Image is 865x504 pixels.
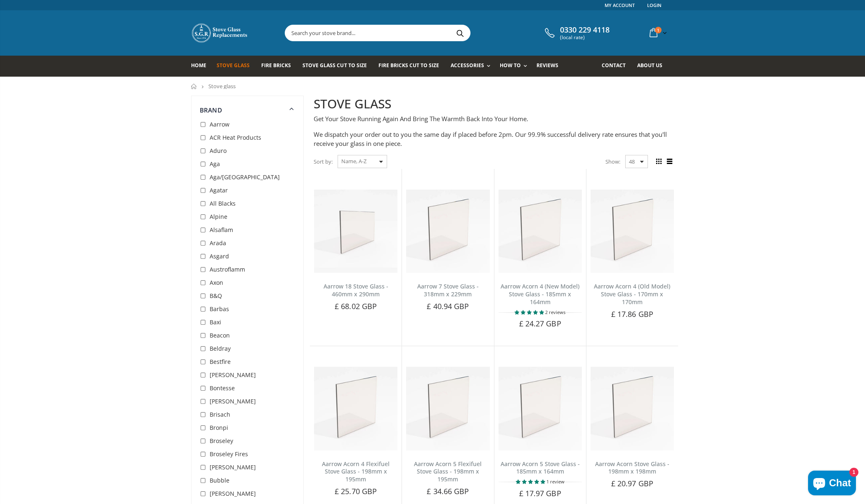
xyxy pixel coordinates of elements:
[261,62,291,69] span: Fire Bricks
[210,134,261,141] span: ACR Heat Products
[303,56,373,77] a: Stove Glass Cut To Size
[536,62,558,69] span: Reviews
[451,25,469,41] button: Search
[637,62,662,69] span: About us
[595,460,669,476] a: Aarrow Acorn Stove Glass - 198mm x 198mm
[210,292,222,300] span: B&Q
[217,62,250,69] span: Stove Glass
[191,56,213,77] a: Home
[210,345,231,352] span: Beldray
[654,157,663,166] span: Grid view
[191,62,206,69] span: Home
[500,62,521,69] span: How To
[217,56,256,77] a: Stove Glass
[637,56,669,77] a: About us
[261,56,297,77] a: Fire Bricks
[210,384,235,392] span: Bontesse
[611,478,653,488] span: £ 20.97 GBP
[210,371,256,379] span: [PERSON_NAME]
[501,460,580,476] a: Aarrow Acorn 5 Stove Glass - 185mm x 164mm
[210,397,256,405] span: [PERSON_NAME]
[499,367,582,450] img: Aarrow Acorn 5 Stove Glass
[611,309,653,319] span: £ 17.86 GBP
[210,490,256,497] span: [PERSON_NAME]
[427,486,469,496] span: £ 34.66 GBP
[378,62,439,69] span: Fire Bricks Cut To Size
[210,213,227,220] span: Alpine
[605,155,620,168] span: Show:
[501,282,579,306] a: Aarrow Acorn 4 (New Model) Stove Glass - 185mm x 164mm
[545,309,565,315] span: 2 reviews
[210,305,229,313] span: Barbas
[602,56,632,77] a: Contact
[208,82,236,90] span: Stove glass
[414,460,482,483] a: Aarrow Acorn 5 Flexifuel Stove Glass - 198mm x 195mm
[451,56,494,77] a: Accessories
[210,239,226,247] span: Arada
[519,488,561,498] span: £ 17.97 GBP
[210,160,220,168] span: Aga
[210,186,228,194] span: Agatar
[314,96,674,113] h2: STOVE GLASS
[210,147,227,155] span: Aduro
[536,56,565,77] a: Reviews
[210,410,230,418] span: Brisach
[314,155,333,169] span: Sort by:
[314,190,397,273] img: Aarrow 18 Stove Glass
[378,56,445,77] a: Fire Bricks Cut To Size
[665,157,674,166] span: List view
[806,471,858,497] inbox-online-store-chat: Shopify online store chat
[210,199,236,207] span: All Blacks
[314,367,397,450] img: Aarrow Acorn 4 Flexifuel replacement stove glass
[500,56,531,77] a: How To
[546,478,565,485] span: 1 review
[210,331,230,339] span: Beacon
[210,424,228,431] span: Bronpi
[335,486,377,496] span: £ 25.70 GBP
[285,25,562,41] input: Search your stove brand...
[427,301,469,311] span: £ 40.94 GBP
[303,62,366,69] span: Stove Glass Cut To Size
[406,367,489,450] img: Aarrow Acorn 5 Flexifuel Stove Glass - 198mm x 195mm
[516,478,546,485] span: 5.00 stars
[210,450,248,458] span: Broseley Fires
[646,25,669,41] a: 1
[210,279,223,286] span: Axon
[451,62,484,69] span: Accessories
[560,26,610,35] span: 0330 229 4118
[210,318,221,326] span: Baxi
[210,437,233,445] span: Broseley
[200,106,222,114] span: Brand
[515,309,545,315] span: 5.00 stars
[191,84,197,89] a: Home
[210,463,256,471] span: [PERSON_NAME]
[314,114,674,124] p: Get Your Stove Running Again And Bring The Warmth Back Into Your Home.
[594,282,670,306] a: Aarrow Acorn 4 (Old Model) Stove Glass - 170mm x 170mm
[655,27,662,33] span: 1
[210,120,229,128] span: Aarrow
[406,190,489,273] img: Aarrow 7 Stove Glass
[499,190,582,273] img: Aarrow Acorn 4 New Model Stove Glass
[335,301,377,311] span: £ 68.02 GBP
[210,226,233,234] span: Alsaflam
[322,460,390,483] a: Aarrow Acorn 4 Flexifuel Stove Glass - 198mm x 195mm
[602,62,626,69] span: Contact
[324,282,388,298] a: Aarrow 18 Stove Glass - 460mm x 290mm
[591,367,674,450] img: Aarrow Acorn Stove Glass - 198mm x 198mm
[210,265,245,273] span: Austroflamm
[210,476,229,484] span: Bubble
[519,319,561,328] span: £ 24.27 GBP
[210,173,280,181] span: Aga/[GEOGRAPHIC_DATA]
[314,130,674,148] p: We dispatch your order out to you the same day if placed before 2pm. Our 99.9% successful deliver...
[210,252,229,260] span: Asgard
[543,26,610,40] a: 0330 229 4118 (local rate)
[417,282,479,298] a: Aarrow 7 Stove Glass - 318mm x 229mm
[591,190,674,273] img: Aarrow Acorn 4 Old Model Stove Glass
[210,358,231,366] span: Bestfire
[560,35,610,40] span: (local rate)
[191,23,249,43] img: Stove Glass Replacement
